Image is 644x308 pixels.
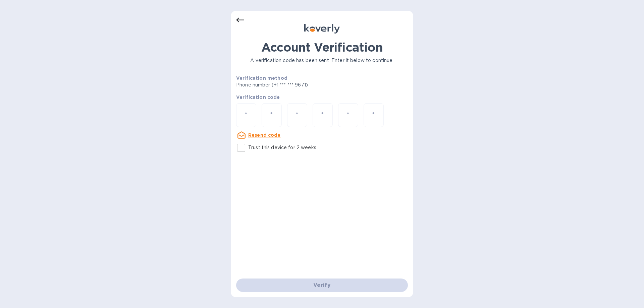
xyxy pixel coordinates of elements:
u: Resend code [248,132,281,138]
b: Verification method [236,75,287,81]
p: Verification code [236,94,408,101]
p: A verification code has been sent. Enter it below to continue. [236,57,408,64]
p: Phone number (+1 *** *** 9671) [236,81,359,88]
h1: Account Verification [236,40,408,54]
p: Trust this device for 2 weeks [248,144,316,151]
